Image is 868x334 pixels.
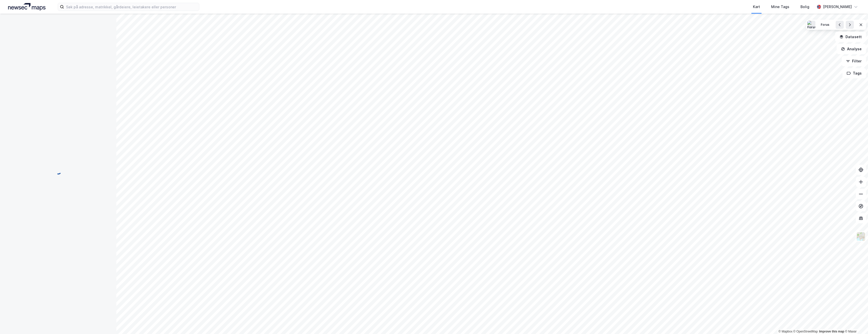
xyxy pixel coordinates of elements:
img: logo.a4113a55bc3d86da70a041830d287a7e.svg [8,3,46,11]
iframe: Chat Widget [843,310,868,334]
div: Kart [753,4,760,10]
div: Kontrollprogram for chat [843,310,868,334]
div: Mine Tags [771,4,789,10]
a: OpenStreetMap [793,330,818,333]
input: Søk på adresse, matrikkel, gårdeiere, leietakere eller personer [64,3,199,11]
button: Forus [817,21,833,29]
a: Improve this map [819,330,844,333]
div: [PERSON_NAME] [823,4,852,10]
div: Bolig [800,4,809,10]
button: Analyse [837,44,866,54]
button: Filter [842,56,866,66]
div: Forus [821,23,830,27]
img: spinner.a6d8c91a73a9ac5275cf975e30b51cfb.svg [54,167,62,175]
img: Z [856,232,866,241]
a: Mapbox [778,330,792,333]
button: Tags [842,68,866,78]
img: Forus [807,21,815,29]
button: Datasett [835,32,866,42]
